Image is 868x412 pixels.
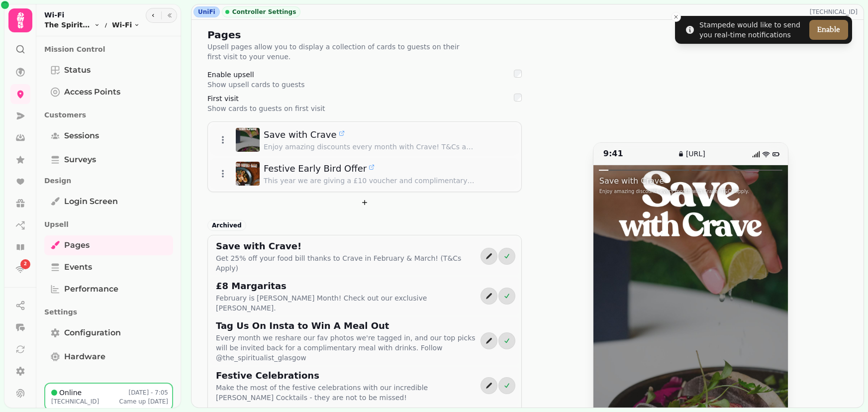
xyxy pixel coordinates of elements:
[64,239,90,251] span: Pages
[207,220,246,231] div: Archived
[44,323,173,343] a: Configuration
[44,347,173,367] a: Hardware
[481,332,497,349] button: edit
[44,215,173,233] p: Upsell
[481,377,497,394] button: edit
[44,257,173,277] a: Events
[216,319,407,333] h2: Tag Us On Insta to Win A Meal Out
[207,103,508,113] p: Show cards to guests on first visit
[264,142,477,152] p: Enjoy amazing discounts every month with Crave! T&Cs apply.
[216,333,481,363] p: Every month we reshare our fav photos we're tagged in, and our top picks will be invited back for...
[51,398,99,406] p: [TECHNICAL_ID]
[44,235,173,255] a: Pages
[44,40,173,58] p: Mission Control
[216,279,407,293] h2: £8 Margaritas
[64,86,120,98] span: Access Points
[44,150,173,170] a: Surveys
[809,20,848,40] button: Enable
[64,130,99,142] span: Sessions
[24,261,27,268] span: 2
[129,389,169,397] p: [DATE] - 7:05
[216,239,407,253] h2: Save with Crave!
[44,279,173,299] a: Performance
[193,6,220,17] div: UniFi
[36,36,181,383] nav: Tabs
[498,332,515,349] button: active
[481,248,497,265] button: edit
[44,126,173,146] a: Sessions
[207,42,462,62] p: Upsell pages allow you to display a collection of cards to guests on their first visit to your ve...
[498,377,515,394] button: active
[207,70,508,80] p: Enable upsell
[44,10,140,20] h2: Wi-Fi
[64,327,121,339] span: Configuration
[64,261,92,273] span: Events
[44,172,173,190] p: Design
[207,80,508,90] p: Show upsell cards to guests
[236,162,260,186] img: Festive Early Bird Offer
[498,288,515,305] button: active
[44,20,140,30] nav: breadcrumb
[671,12,681,22] button: Close toast
[481,288,497,305] button: edit
[148,398,168,405] span: [DATE]
[236,128,260,152] img: Save with Crave
[207,28,398,42] h2: Pages
[498,248,515,265] button: active
[64,351,105,363] span: Hardware
[232,8,296,16] span: Controller Settings
[44,82,173,102] a: Access Points
[264,176,477,186] p: This year we are giving a £10 voucher and complimentary glass of fizz to all members of your Chri...
[216,293,481,313] p: February is [PERSON_NAME] Month! Check out our exclusive [PERSON_NAME].
[64,154,96,166] span: Surveys
[44,20,92,30] span: The Spiritualist [GEOGRAPHIC_DATA]
[44,303,173,321] p: Settings
[686,149,705,159] p: [URL]
[119,398,146,405] span: Came up
[64,196,118,207] span: Login screen
[112,20,140,30] button: Wi-Fi
[44,192,173,211] a: Login screen
[216,383,481,403] p: Make the most of the festive celebrations with our incredible [PERSON_NAME] Cocktails - they are ...
[10,259,30,279] a: 2
[699,20,805,40] div: Stampede would like to send you real-time notifications
[264,128,337,142] span: Save with Crave
[64,283,118,295] span: Performance
[44,383,173,411] button: Online[DATE] - 7:05[TECHNICAL_ID]Came up[DATE]
[216,253,481,273] p: Get 25% off your food bill thanks to Crave in February & March! (T&Cs Apply)
[207,94,508,103] p: First visit
[810,8,862,16] p: [TECHNICAL_ID]
[603,148,654,160] p: 9:41
[207,194,522,211] button: add
[64,64,91,76] span: Status
[264,162,367,176] span: Festive Early Bird Offer
[59,388,82,398] p: Online
[216,369,407,383] h2: Festive Celebrations
[44,20,100,30] button: The Spiritualist [GEOGRAPHIC_DATA]
[44,106,173,124] p: Customers
[44,60,173,80] a: Status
